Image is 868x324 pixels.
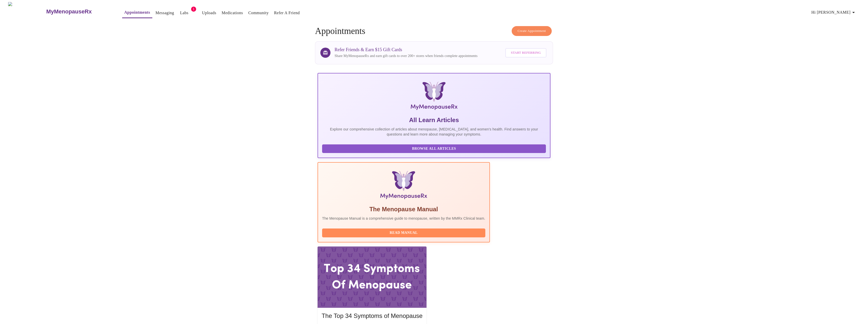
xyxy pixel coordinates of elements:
button: Appointments [122,7,152,18]
button: Refer a Friend [272,8,302,18]
a: Messaging [156,9,174,16]
a: Start Referring [504,46,548,60]
a: Labs [180,9,189,16]
button: Create Appointment [512,26,552,36]
button: Messaging [154,8,176,18]
span: Create Appointment [518,28,546,34]
h3: Refer Friends & Earn $15 Gift Cards [335,47,477,52]
p: Explore our comprehensive collection of articles about menopause, [MEDICAL_DATA], and women's hea... [322,127,546,137]
button: Medications [220,8,245,18]
button: Uploads [200,8,218,18]
span: Read Manual [327,230,480,236]
p: The Menopause Manual is a comprehensive guide to menopause, written by the MMRx Clinical team. [322,216,485,221]
a: Refer a Friend [274,9,300,16]
a: Read Manual [322,230,487,235]
span: Browse All Articles [327,146,541,152]
button: Community [246,8,271,18]
a: MyMenopauseRx [46,3,112,21]
a: Uploads [202,9,216,16]
button: Start Referring [505,48,546,58]
span: Start Referring [511,50,541,56]
span: Hi [PERSON_NAME] [811,9,857,16]
button: Browse All Articles [322,144,546,153]
img: MyMenopauseRx Logo [8,2,46,21]
h5: All Learn Articles [322,116,546,124]
button: Hi [PERSON_NAME] [809,7,859,17]
a: Community [248,9,269,16]
a: Appointments [124,9,150,16]
h5: The Top 34 Symptoms of Menopause [322,312,422,320]
a: Medications [222,9,243,16]
button: Read Manual [322,228,485,237]
h4: Appointments [315,26,553,36]
p: Share MyMenopauseRx and earn gift cards to over 200+ stores when friends complete appointments [335,53,477,59]
button: Labs [176,8,192,18]
img: MyMenopauseRx Logo [357,82,511,112]
img: Menopause Manual [348,171,459,201]
a: Browse All Articles [322,146,547,150]
span: 1 [191,7,196,12]
h3: MyMenopauseRx [46,8,92,15]
h5: The Menopause Manual [322,205,485,213]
